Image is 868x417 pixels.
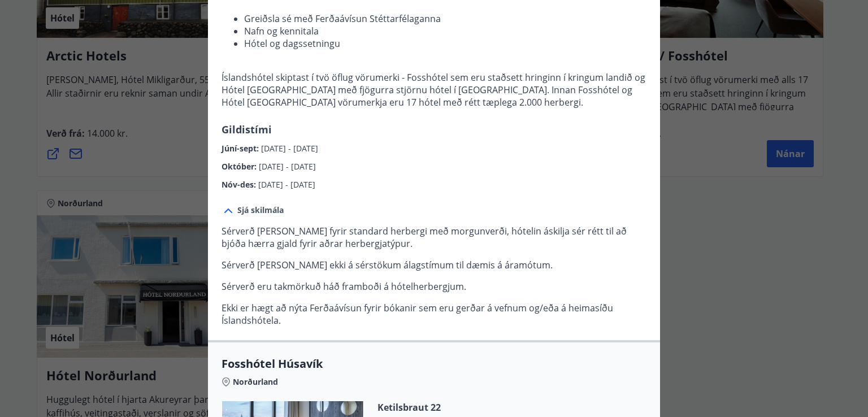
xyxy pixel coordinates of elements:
[259,161,316,172] span: [DATE] - [DATE]
[222,71,646,108] p: Íslandshótel skiptast í tvö öflug vörumerki - Fosshótel sem eru staðsett hringinn í kringum landi...
[244,37,646,50] li: Hótel og dagssetningu
[244,25,646,37] li: Nafn og kennitala
[222,179,258,190] span: Nóv-des :
[244,12,646,25] li: Greiðsla sé með Ferðaávísun Stéttarfélaganna
[222,161,259,172] span: Október :
[222,143,261,154] span: Júní-sept :
[222,225,646,250] p: Sérverð [PERSON_NAME] fyrir standard herbergi með morgunverði, hótelin áskilja sér rétt til að bj...
[237,205,284,216] span: Sjá skilmála
[261,143,318,154] span: [DATE] - [DATE]
[222,123,272,136] span: Gildistími
[258,179,315,190] span: [DATE] - [DATE]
